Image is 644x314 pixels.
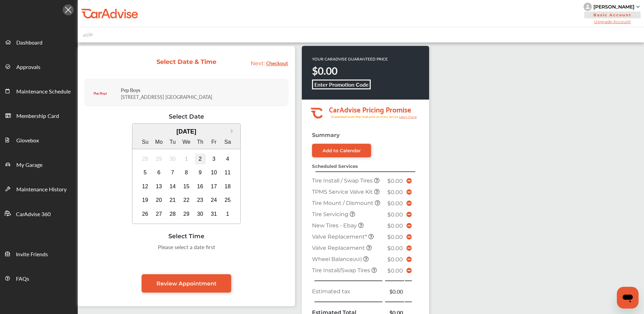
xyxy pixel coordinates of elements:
[85,232,288,240] div: Select Time
[195,181,206,192] div: Choose Thursday, October 16th, 2025
[387,234,403,240] span: $0.00
[132,128,241,135] div: [DATE]
[312,200,375,206] span: Tire Mount / Dismount
[153,209,164,220] div: Choose Monday, October 27th, 2025
[85,243,288,251] div: Please select a date first
[323,148,361,153] div: Add to Calendar
[387,189,403,195] span: $0.00
[222,181,233,192] div: Choose Saturday, October 18th, 2025
[195,154,206,164] div: Choose Thursday, October 2nd, 2025
[222,167,233,178] div: Choose Saturday, October 11th, 2025
[312,222,358,229] span: New Tires - Ebay
[140,195,151,206] div: Choose Sunday, October 19th, 2025
[312,233,368,240] span: Valve Replacement*
[195,167,206,178] div: Choose Thursday, October 9th, 2025
[399,115,417,119] tspan: Learn more
[222,154,233,164] div: Choose Saturday, October 4th, 2025
[312,56,388,62] p: YOUR CARADVISE GUARANTEED PRICE
[593,4,634,10] div: [PERSON_NAME]
[208,181,219,192] div: Choose Friday, October 17th, 2025
[208,154,219,164] div: Choose Friday, October 3rd, 2025
[331,115,399,119] tspan: Guaranteed lower than retail price on every service.
[153,181,164,192] div: Choose Monday, October 13th, 2025
[157,280,217,287] span: Review Appointment
[85,113,288,120] div: Select Date
[140,209,151,220] div: Choose Sunday, October 26th, 2025
[63,4,74,15] img: Icon.5fd9dcc7.svg
[312,132,340,138] strong: Summary
[181,154,192,164] div: Not available Wednesday, October 1st, 2025
[0,176,77,201] a: Maintenance History
[266,58,288,67] span: Checkout
[153,154,164,164] div: Not available Monday, September 29th, 2025
[181,167,192,178] div: Choose Wednesday, October 8th, 2025
[140,167,151,178] div: Choose Sunday, October 5th, 2025
[181,195,192,206] div: Choose Wednesday, October 22nd, 2025
[312,211,350,217] span: Tire Servicing
[0,103,77,127] a: Membership Card
[584,12,641,18] span: Basic Account
[167,154,178,164] div: Not available Tuesday, September 30th, 2025
[387,211,403,218] span: $0.00
[208,137,219,147] div: Fr
[138,152,235,221] div: month 2025-10
[353,257,362,262] small: (All)
[195,209,206,220] div: Choose Thursday, October 30th, 2025
[208,195,219,206] div: Choose Friday, October 24th, 2025
[153,195,164,206] div: Choose Monday, October 20th, 2025
[208,167,219,178] div: Choose Friday, October 10th, 2025
[231,129,236,134] button: Next Month
[387,245,403,251] span: $0.00
[0,127,77,152] a: Glovebox
[142,274,231,293] a: Review Appointment
[387,223,403,229] span: $0.00
[195,137,206,147] div: Th
[387,178,403,184] span: $0.00
[181,181,192,192] div: Choose Wednesday, October 15th, 2025
[153,167,164,178] div: Choose Monday, October 6th, 2025
[16,112,59,121] span: Membership Card
[195,195,206,206] div: Choose Thursday, October 23rd, 2025
[0,54,77,78] a: Approvals
[387,256,403,263] span: $0.00
[167,195,178,206] div: Choose Tuesday, October 21st, 2025
[167,209,178,220] div: Choose Tuesday, October 28th, 2025
[222,137,233,147] div: Sa
[385,286,404,297] td: $0.00
[617,287,639,309] iframe: Button to launch messaging window
[312,256,363,262] span: Wheel Balance
[312,189,374,195] span: TPMS Service Valve Kit
[312,245,366,251] span: Valve Replacement
[93,87,107,101] img: logo-pepboys.png
[167,181,178,192] div: Choose Tuesday, October 14th, 2025
[140,181,151,192] div: Choose Sunday, October 12th, 2025
[121,82,286,104] div: [STREET_ADDRESS] [GEOGRAPHIC_DATA]
[16,275,29,283] span: FAQs
[312,64,337,78] strong: $0.00
[16,63,40,72] span: Approvals
[0,30,77,54] a: Dashboard
[222,195,233,206] div: Choose Saturday, October 25th, 2025
[16,185,67,194] span: Maintenance History
[16,250,48,259] span: Invite Friends
[312,267,371,274] span: Tire Install/Swap Tires
[584,3,592,11] img: knH8PDtVvWoAbQRylUukY18CTiRevjo20fAtgn5MLBQj4uumYvk2MzTtcAIzfGAtb1XOLVMAvhLuqoNAbL4reqehy0jehNKdM...
[181,209,192,220] div: Choose Wednesday, October 29th, 2025
[140,137,151,147] div: Su
[83,31,93,39] img: placeholder_car.fcab19be.svg
[208,209,219,220] div: Choose Friday, October 31st, 2025
[312,163,358,169] strong: Scheduled Services
[181,137,192,147] div: We
[140,154,151,164] div: Not available Sunday, September 28th, 2025
[167,167,178,178] div: Choose Tuesday, October 7th, 2025
[16,38,42,47] span: Dashboard
[0,152,77,176] a: My Garage
[16,161,42,170] span: My Garage
[314,81,369,88] b: Enter Promotion Code
[312,144,371,157] a: Add to Calendar
[387,200,403,207] span: $0.00
[329,103,411,115] tspan: CarAdvise Pricing Promise
[312,177,374,184] span: Tire Install / Swap Tires
[16,136,39,145] span: Glovebox
[251,60,288,67] a: Next: Checkout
